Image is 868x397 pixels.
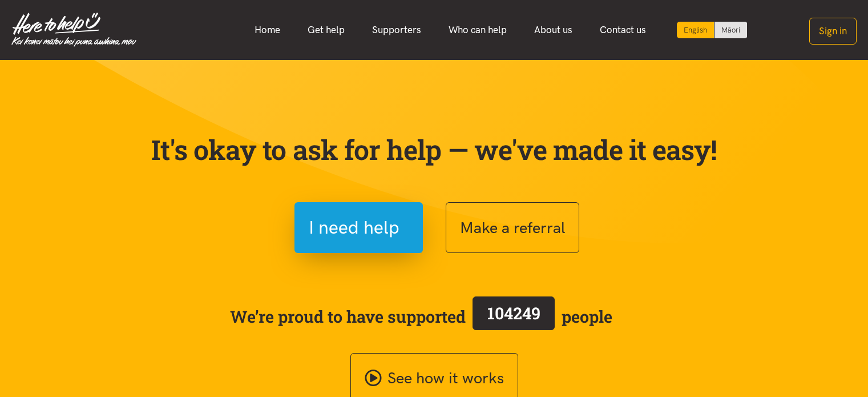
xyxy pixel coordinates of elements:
[241,18,294,42] a: Home
[294,18,358,42] a: Get help
[677,22,748,38] div: Language toggle
[309,213,399,242] span: I need help
[11,13,136,47] img: Home
[487,302,540,324] span: 104249
[230,294,612,339] span: We’re proud to have supported people
[435,18,520,42] a: Who can help
[714,22,747,38] a: Switch to Te Reo Māori
[446,202,579,253] button: Make a referral
[358,18,435,42] a: Supporters
[677,22,714,38] div: Current language
[294,202,423,253] button: I need help
[586,18,660,42] a: Contact us
[520,18,586,42] a: About us
[466,294,562,339] a: 104249
[809,18,857,45] button: Sign in
[149,133,720,166] p: It's okay to ask for help — we've made it easy!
